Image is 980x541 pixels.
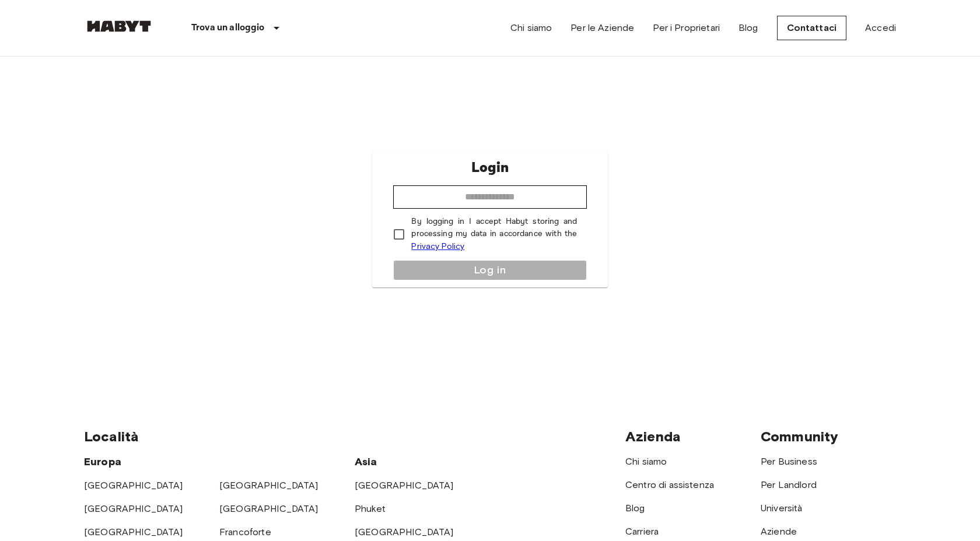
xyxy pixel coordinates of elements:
[219,480,318,491] a: [GEOGRAPHIC_DATA]
[625,526,659,537] a: Carriera
[411,216,577,253] p: By logging in I accept Habyt storing and processing my data in accordance with the
[625,456,667,467] a: Chi siamo
[355,526,454,538] a: [GEOGRAPHIC_DATA]
[570,21,634,35] a: Per le Aziende
[219,503,318,514] a: [GEOGRAPHIC_DATA]
[411,241,464,251] a: Privacy Policy
[191,21,265,35] p: Trova un alloggio
[761,503,803,514] a: Università
[653,21,720,35] a: Per i Proprietari
[219,526,271,538] a: Francoforte
[761,479,817,490] a: Per Landlord
[510,21,552,35] a: Chi siamo
[761,526,797,537] a: Aziende
[84,526,183,538] a: [GEOGRAPHIC_DATA]
[761,456,817,467] a: Per Business
[625,503,645,514] a: Blog
[355,503,386,514] a: Phuket
[355,455,377,468] span: Asia
[865,21,896,35] a: Accedi
[738,21,758,35] a: Blog
[471,157,509,178] p: Login
[777,16,847,40] a: Contattaci
[84,480,183,491] a: [GEOGRAPHIC_DATA]
[761,428,838,445] span: Community
[625,479,714,490] a: Centro di assistenza
[625,428,681,445] span: Azienda
[84,503,183,514] a: [GEOGRAPHIC_DATA]
[84,455,121,468] span: Europa
[84,428,139,445] span: Località
[84,20,154,32] img: Habyt
[355,480,454,491] a: [GEOGRAPHIC_DATA]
